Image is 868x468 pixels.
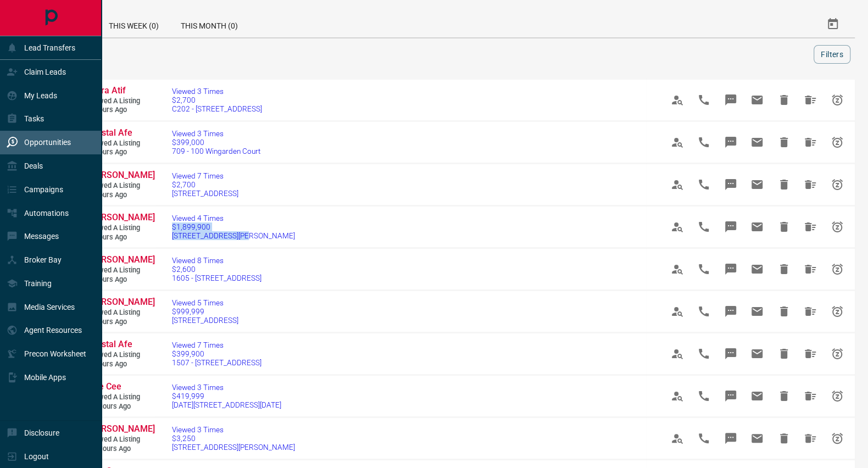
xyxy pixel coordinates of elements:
[88,224,154,233] span: Viewed a Listing
[664,383,691,409] span: View Profile
[717,171,744,198] span: Message
[824,341,850,367] span: Snooze
[691,87,717,113] span: Call
[88,233,154,242] span: 6 hours ago
[691,129,717,155] span: Call
[664,87,691,113] span: View Profile
[824,129,850,155] span: Snooze
[172,298,238,325] a: Viewed 5 Times$999,999[STREET_ADDRESS]
[744,256,770,282] span: Email
[88,360,154,369] span: 9 hours ago
[172,214,295,240] a: Viewed 4 Times$1,899,900[STREET_ADDRESS][PERSON_NAME]
[691,425,717,452] span: Call
[172,147,260,155] span: 709 - 100 Wingarden Court
[824,425,850,452] span: Snooze
[172,307,238,316] span: $999,999
[172,256,261,282] a: Viewed 8 Times$2,6001605 - [STREET_ADDRESS]
[691,256,717,282] span: Call
[771,171,797,198] span: Hide
[744,425,770,452] span: Email
[172,129,260,138] span: Viewed 3 Times
[172,425,295,434] span: Viewed 3 Times
[172,392,281,400] span: $419,999
[824,298,850,325] span: Snooze
[88,170,154,181] a: [PERSON_NAME]
[172,138,260,147] span: $399,000
[771,129,797,155] span: Hide
[824,171,850,198] span: Snooze
[88,148,154,157] span: 5 hours ago
[664,298,691,325] span: View Profile
[88,85,154,97] a: Saira Atif
[771,425,797,452] span: Hide
[88,97,154,106] span: Viewed a Listing
[88,350,154,360] span: Viewed a Listing
[172,171,238,180] span: Viewed 7 Times
[88,381,121,392] span: Bee Cee
[824,256,850,282] span: Snooze
[771,383,797,409] span: Hide
[88,139,154,148] span: Viewed a Listing
[88,393,154,402] span: Viewed a Listing
[88,381,154,393] a: Bee Cee
[172,231,295,240] span: [STREET_ADDRESS][PERSON_NAME]
[172,274,261,282] span: 1605 - [STREET_ADDRESS]
[172,383,281,392] span: Viewed 3 Times
[172,87,262,113] a: Viewed 3 Times$2,700C202 - [STREET_ADDRESS]
[88,275,154,285] span: 7 hours ago
[88,105,154,115] span: 2 hours ago
[691,298,717,325] span: Call
[172,358,261,367] span: 1507 - [STREET_ADDRESS]
[820,11,846,37] button: Select Date Range
[664,256,691,282] span: View Profile
[172,129,260,155] a: Viewed 3 Times$399,000709 - 100 Wingarden Court
[744,171,770,198] span: Email
[664,129,691,155] span: View Profile
[797,171,824,198] span: Hide All from Katy MacArthur
[797,383,824,409] span: Hide All from Bee Cee
[88,308,154,317] span: Viewed a Listing
[88,127,132,138] span: Crystal Afe
[88,212,154,224] a: [PERSON_NAME]
[717,256,744,282] span: Message
[172,265,261,274] span: $2,600
[172,341,261,367] a: Viewed 7 Times$399,9001507 - [STREET_ADDRESS]
[797,425,824,452] span: Hide All from Katy MacArthur
[172,171,238,198] a: Viewed 7 Times$2,700[STREET_ADDRESS]
[88,424,155,434] span: [PERSON_NAME]
[771,298,797,325] span: Hide
[771,341,797,367] span: Hide
[172,180,238,189] span: $2,700
[172,189,238,198] span: [STREET_ADDRESS]
[172,400,281,409] span: [DATE][STREET_ADDRESS][DATE]
[771,214,797,240] span: Hide
[88,254,154,266] a: [PERSON_NAME]
[717,214,744,240] span: Message
[744,383,770,409] span: Email
[172,222,295,231] span: $1,899,900
[744,341,770,367] span: Email
[172,256,261,265] span: Viewed 8 Times
[664,214,691,240] span: View Profile
[88,339,132,349] span: Crystal Afe
[824,214,850,240] span: Snooze
[88,170,155,180] span: [PERSON_NAME]
[717,129,744,155] span: Message
[88,435,154,444] span: Viewed a Listing
[717,341,744,367] span: Message
[88,254,155,265] span: [PERSON_NAME]
[717,383,744,409] span: Message
[88,444,154,454] span: 12 hours ago
[744,129,770,155] span: Email
[717,87,744,113] span: Message
[172,316,238,325] span: [STREET_ADDRESS]
[664,425,691,452] span: View Profile
[744,214,770,240] span: Email
[88,191,154,200] span: 5 hours ago
[717,425,744,452] span: Message
[691,341,717,367] span: Call
[172,96,262,104] span: $2,700
[691,214,717,240] span: Call
[717,298,744,325] span: Message
[797,87,824,113] span: Hide All from Saira Atif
